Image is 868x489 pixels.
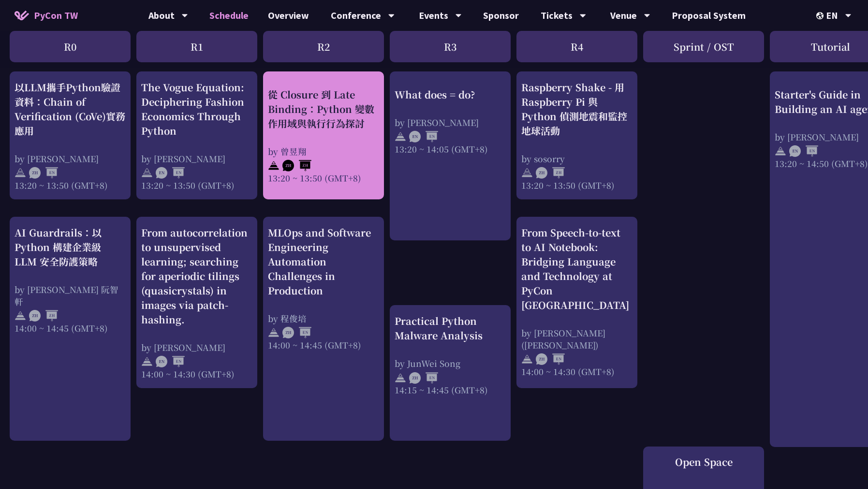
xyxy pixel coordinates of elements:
[29,310,58,321] img: ZHZH.38617ef.svg
[268,312,379,324] div: by 程俊培
[268,225,379,351] a: MLOps and Software Engineering Automation Challenges in Production by 程俊培 14:00 ~ 14:45 (GMT+8)
[141,368,252,380] div: 14:00 ~ 14:30 (GMT+8)
[409,372,438,384] img: ZHEN.371966e.svg
[10,31,131,62] div: R0
[141,179,252,191] div: 13:20 ~ 13:50 (GMT+8)
[536,167,565,179] img: ZHZH.38617ef.svg
[521,80,633,138] div: Raspberry Shake - 用 Raspberry Pi 與 Python 偵測地震和監控地球活動
[141,341,252,353] div: by [PERSON_NAME]
[516,31,637,62] div: R4
[15,167,26,179] img: svg+xml;base64,PHN2ZyB4bWxucz0iaHR0cDovL3d3dy53My5vcmcvMjAwMC9zdmciIHdpZHRoPSIyNCIgaGVpZ2h0PSIyNC...
[521,80,633,191] a: Raspberry Shake - 用 Raspberry Pi 與 Python 偵測地震和監控地球活動 by sosorry 13:20 ~ 13:50 (GMT+8)
[395,116,506,128] div: by [PERSON_NAME]
[536,353,565,365] img: ZHEN.371966e.svg
[395,372,406,384] img: svg+xml;base64,PHN2ZyB4bWxucz0iaHR0cDovL3d3dy53My5vcmcvMjAwMC9zdmciIHdpZHRoPSIyNCIgaGVpZ2h0PSIyNC...
[521,327,633,351] div: by [PERSON_NAME] ([PERSON_NAME])
[395,142,506,154] div: 13:20 ~ 14:05 (GMT+8)
[268,160,280,171] img: svg+xml;base64,PHN2ZyB4bWxucz0iaHR0cDovL3d3dy53My5vcmcvMjAwMC9zdmciIHdpZHRoPSIyNCIgaGVpZ2h0PSIyNC...
[395,314,506,343] div: Practical Python Malware Analysis
[268,225,379,298] div: MLOps and Software Engineering Automation Challenges in Production
[156,356,185,367] img: ENEN.5a408d1.svg
[521,365,633,377] div: 14:00 ~ 14:30 (GMT+8)
[521,225,633,377] a: From Speech-to-text to AI Notebook: Bridging Language and Technology at PyCon [GEOGRAPHIC_DATA] b...
[141,167,153,179] img: svg+xml;base64,PHN2ZyB4bWxucz0iaHR0cDovL3d3dy53My5vcmcvMjAwMC9zdmciIHdpZHRoPSIyNCIgaGVpZ2h0PSIyNC...
[643,31,764,62] div: Sprint / OST
[395,87,506,101] div: What does = do?
[15,153,126,165] div: by [PERSON_NAME]
[268,327,280,338] img: svg+xml;base64,PHN2ZyB4bWxucz0iaHR0cDovL3d3dy53My5vcmcvMjAwMC9zdmciIHdpZHRoPSIyNCIgaGVpZ2h0PSIyNC...
[34,8,78,23] span: PyCon TW
[395,314,506,396] a: Practical Python Malware Analysis by JunWei Song 14:15 ~ 14:45 (GMT+8)
[816,12,826,19] img: Locale Icon
[282,160,311,171] img: ZHZH.38617ef.svg
[141,153,252,165] div: by [PERSON_NAME]
[268,171,379,183] div: 13:20 ~ 13:50 (GMT+8)
[521,167,533,179] img: svg+xml;base64,PHN2ZyB4bWxucz0iaHR0cDovL3d3dy53My5vcmcvMjAwMC9zdmciIHdpZHRoPSIyNCIgaGVpZ2h0PSIyNC...
[521,353,533,365] img: svg+xml;base64,PHN2ZyB4bWxucz0iaHR0cDovL3d3dy53My5vcmcvMjAwMC9zdmciIHdpZHRoPSIyNCIgaGVpZ2h0PSIyNC...
[263,31,384,62] div: R2
[5,3,88,28] a: PyCon TW
[268,339,379,351] div: 14:00 ~ 14:45 (GMT+8)
[141,356,153,367] img: svg+xml;base64,PHN2ZyB4bWxucz0iaHR0cDovL3d3dy53My5vcmcvMjAwMC9zdmciIHdpZHRoPSIyNCIgaGVpZ2h0PSIyNC...
[521,225,633,312] div: From Speech-to-text to AI Notebook: Bridging Language and Technology at PyCon [GEOGRAPHIC_DATA]
[15,283,126,307] div: by [PERSON_NAME] 阮智軒
[15,80,126,138] div: 以LLM攜手Python驗證資料：Chain of Verification (CoVe)實務應用
[648,455,759,469] div: Open Space
[409,131,438,142] img: ENEN.5a408d1.svg
[521,179,633,191] div: 13:20 ~ 13:50 (GMT+8)
[282,327,311,338] img: ZHEN.371966e.svg
[15,225,126,269] div: AI Guardrails：以 Python 構建企業級 LLM 安全防護策略
[15,11,29,20] img: Home icon of PyCon TW 2025
[268,87,379,130] div: 從 Closure 到 Late Binding：Python 變數作用域與執行行為探討
[395,131,406,142] img: svg+xml;base64,PHN2ZyB4bWxucz0iaHR0cDovL3d3dy53My5vcmcvMjAwMC9zdmciIHdpZHRoPSIyNCIgaGVpZ2h0PSIyNC...
[15,322,126,334] div: 14:00 ~ 14:45 (GMT+8)
[141,80,252,138] div: The Vogue Equation: Deciphering Fashion Economics Through Python
[156,167,185,179] img: ENEN.5a408d1.svg
[390,31,511,62] div: R3
[141,225,252,327] div: From autocorrelation to unsupervised learning; searching for aperiodic tilings (quasicrystals) in...
[395,80,506,148] a: What does = do? by [PERSON_NAME] 13:20 ~ 14:05 (GMT+8)
[136,31,257,62] div: R1
[789,145,818,157] img: ENEN.5a408d1.svg
[395,357,506,369] div: by JunWei Song
[775,145,786,157] img: svg+xml;base64,PHN2ZyB4bWxucz0iaHR0cDovL3d3dy53My5vcmcvMjAwMC9zdmciIHdpZHRoPSIyNCIgaGVpZ2h0PSIyNC...
[141,80,252,191] a: The Vogue Equation: Deciphering Fashion Economics Through Python by [PERSON_NAME] 13:20 ~ 13:50 (...
[141,225,252,380] a: From autocorrelation to unsupervised learning; searching for aperiodic tilings (quasicrystals) in...
[29,167,58,179] img: ZHEN.371966e.svg
[268,80,379,177] a: 從 Closure 到 Late Binding：Python 變數作用域與執行行為探討 by 曾昱翔 13:20 ~ 13:50 (GMT+8)
[15,179,126,191] div: 13:20 ~ 13:50 (GMT+8)
[15,225,126,334] a: AI Guardrails：以 Python 構建企業級 LLM 安全防護策略 by [PERSON_NAME] 阮智軒 14:00 ~ 14:45 (GMT+8)
[521,153,633,165] div: by sosorry
[395,384,506,396] div: 14:15 ~ 14:45 (GMT+8)
[15,310,26,321] img: svg+xml;base64,PHN2ZyB4bWxucz0iaHR0cDovL3d3dy53My5vcmcvMjAwMC9zdmciIHdpZHRoPSIyNCIgaGVpZ2h0PSIyNC...
[15,80,126,191] a: 以LLM攜手Python驗證資料：Chain of Verification (CoVe)實務應用 by [PERSON_NAME] 13:20 ~ 13:50 (GMT+8)
[268,145,379,157] div: by 曾昱翔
